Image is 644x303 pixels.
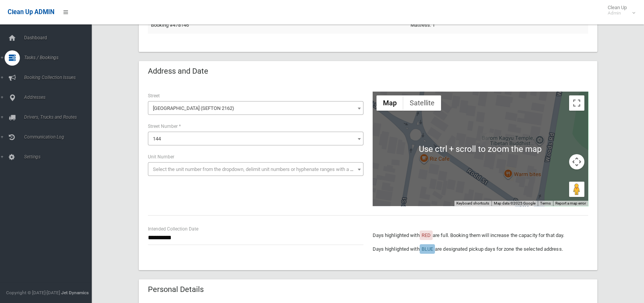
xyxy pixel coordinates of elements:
[22,95,97,100] span: Addresses
[422,246,433,252] span: BLUE
[375,196,400,206] a: Open this area in Google Maps (opens a new window)
[148,132,363,145] span: 144
[403,95,441,111] button: Show satellite imagery
[139,282,213,297] header: Personal Details
[22,134,97,140] span: Communication Log
[480,133,489,146] div: 144 Rodd Street, SEFTON NSW 2162
[569,154,584,169] button: Map camera controls
[494,201,535,205] span: Map data ©2025 Google
[22,154,97,160] span: Settings
[456,201,489,206] button: Keyboard shortcuts
[22,55,97,60] span: Tasks / Bookings
[569,95,584,111] button: Toggle fullscreen view
[22,75,97,80] span: Booking Collection Issues
[376,95,403,111] button: Show street map
[22,114,97,120] span: Drivers, Trucks and Routes
[8,8,54,16] span: Clean Up ADMIN
[373,231,588,240] p: Days highlighted with are full. Booking them will increase the capacity for that day.
[604,5,634,16] span: Clean Up
[422,232,431,238] span: RED
[375,196,400,206] img: Google
[139,64,217,79] header: Address and Date
[150,103,362,114] span: Rodd Street (SEFTON 2162)
[150,134,362,144] span: 144
[153,136,161,142] span: 144
[373,245,588,254] p: Days highlighted with are designated pickup days for zone the selected address.
[61,290,89,295] strong: Jet Dynamics
[540,201,551,205] a: Terms
[151,22,189,28] a: Booking #478146
[22,35,97,40] span: Dashboard
[555,201,586,205] a: Report a map error
[6,290,60,295] span: Copyright © [DATE]-[DATE]
[569,182,584,197] button: Drag Pegman onto the map to open Street View
[608,10,627,16] small: Admin
[148,101,363,115] span: Rodd Street (SEFTON 2162)
[407,16,588,34] td: Mattress: 1
[153,166,367,172] span: Select the unit number from the dropdown, delimit unit numbers or hyphenate ranges with a comma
